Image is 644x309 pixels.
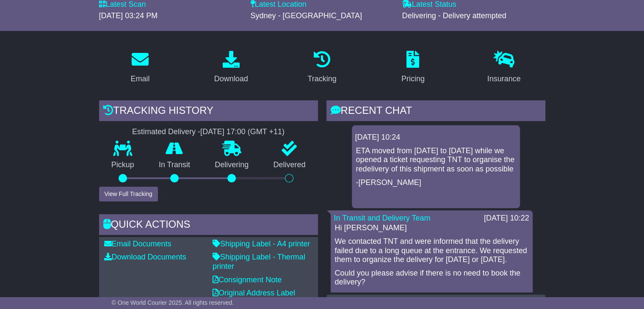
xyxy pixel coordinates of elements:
[200,127,285,137] div: [DATE] 17:00 (GMT +11)
[335,291,528,301] p: Regards
[202,160,261,170] p: Delivering
[104,240,171,248] a: Email Documents
[99,127,318,137] div: Estimated Delivery -
[356,146,516,174] p: ETA moved from [DATE] to [DATE] while we opened a ticket requesting TNT to organise the redeliver...
[355,133,517,142] div: [DATE] 10:24
[356,178,516,188] p: -[PERSON_NAME]
[130,73,149,85] div: Email
[213,276,282,284] a: Consignment Note
[99,187,158,201] button: View Full Tracking
[112,299,234,306] span: © One World Courier 2025. All rights reserved.
[104,253,186,261] a: Download Documents
[99,100,318,123] div: Tracking history
[335,223,528,233] p: Hi [PERSON_NAME]
[213,253,305,270] a: Shipping Label - Thermal printer
[326,100,545,123] div: RECENT CHAT
[487,73,521,85] div: Insurance
[482,48,526,88] a: Insurance
[214,73,248,85] div: Download
[99,160,146,170] p: Pickup
[99,11,158,20] span: [DATE] 03:24 PM
[335,237,528,265] p: We contacted TNT and were informed that the delivery failed due to a long queue at the entrance. ...
[302,48,342,88] a: Tracking
[335,269,528,287] p: Could you please advise if there is no need to book the delivery?
[213,289,295,297] a: Original Address Label
[251,11,362,20] span: Sydney - [GEOGRAPHIC_DATA]
[307,73,336,85] div: Tracking
[146,160,202,170] p: In Transit
[99,214,318,237] div: Quick Actions
[402,11,506,20] span: Delivering - Delivery attempted
[401,73,425,85] div: Pricing
[484,214,529,223] div: [DATE] 10:22
[334,214,431,222] a: In Transit and Delivery Team
[209,48,254,88] a: Download
[125,48,155,88] a: Email
[396,48,430,88] a: Pricing
[213,240,310,248] a: Shipping Label - A4 printer
[261,160,318,170] p: Delivered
